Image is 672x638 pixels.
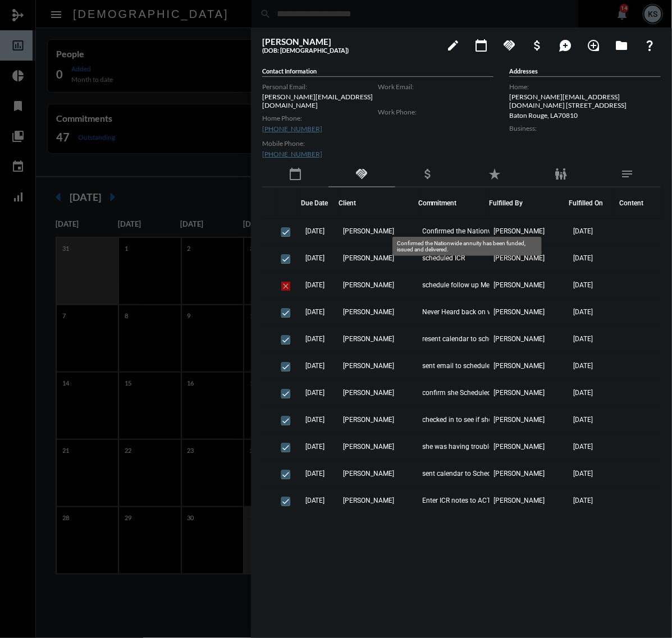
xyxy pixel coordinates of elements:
span: [PERSON_NAME] [494,470,545,478]
span: [DATE] [305,254,325,262]
label: Work Email: [378,82,493,91]
span: Confirmed the Nationwide annuity has been funded, issued and delivered. [423,227,535,235]
p: Baton Rouge , LA 70810 [509,111,661,120]
span: [PERSON_NAME] [494,281,545,289]
span: [PERSON_NAME] [494,443,545,451]
h5: Contact Information [262,67,493,77]
mat-icon: edit [446,39,460,52]
th: Due Date [301,187,339,219]
mat-icon: handshake [355,167,368,181]
span: she was having trouble with the scheduling software. [PERSON_NAME] sent her directions [423,443,535,451]
button: What If? [638,34,661,56]
mat-icon: family_restroom [554,167,568,181]
th: Client [339,187,418,219]
button: Add Commitment [498,34,520,56]
label: Personal Email: [262,82,378,91]
mat-icon: handshake [502,39,516,52]
mat-icon: calendar_today [289,167,302,181]
span: [PERSON_NAME] [343,497,394,504]
h3: [PERSON_NAME] [262,36,436,47]
span: [PERSON_NAME] [343,470,394,478]
a: [PHONE_NUMBER] [262,125,322,133]
span: [PERSON_NAME] [494,335,545,343]
mat-icon: maps_ugc [559,39,572,52]
span: [DATE] [305,443,325,451]
span: [PERSON_NAME] [343,416,394,424]
span: [PERSON_NAME] [343,335,394,343]
span: Enter ICR notes to ACT. Meeting held on [DATE]. [423,497,535,504]
span: [DATE] [305,497,325,504]
span: [PERSON_NAME] [343,281,394,289]
mat-icon: attach_money [531,39,544,52]
span: [PERSON_NAME] [494,308,545,316]
span: sent calendar to Schedule ICR before EOY [423,470,535,478]
button: Add meeting [470,34,492,56]
span: [PERSON_NAME] [343,389,394,397]
span: [DATE] [305,362,325,370]
p: [PERSON_NAME][EMAIL_ADDRESS][DOMAIN_NAME] [STREET_ADDRESS] [509,93,661,109]
span: sent email to schedule follow up meeting. also sent risk questionaire and requested 2021 tax return [423,362,535,370]
span: Never Heard back on voicemail from [DATE] [423,308,535,316]
button: edit person [442,34,464,56]
span: [DATE] [305,389,325,397]
mat-icon: calendar_today [474,39,488,52]
h5: (DOB: [DEMOGRAPHIC_DATA]) [262,47,436,54]
span: resent calendar to schedule follow up meeting.received risk questionaire and requested 2021 tax r... [423,335,535,343]
mat-icon: attach_money [422,167,435,181]
label: Mobile Phone: [262,139,378,148]
div: Confirmed the Nationwide annuity has been funded, issued and delivered. [392,237,542,256]
span: [PERSON_NAME] [343,227,394,235]
label: Work Phone: [378,108,493,116]
span: [PERSON_NAME] [494,362,545,370]
span: [DATE] [573,497,593,504]
th: Fulfilled By [490,187,569,219]
button: Add Introduction [582,34,605,56]
mat-icon: loupe [587,39,600,52]
span: [DATE] [573,362,593,370]
span: [DATE] [573,308,593,316]
span: [PERSON_NAME] [494,227,545,235]
span: [PERSON_NAME] [494,497,545,504]
label: Business: [509,124,661,132]
th: Fulfilled On [569,187,614,219]
mat-icon: notes [621,167,634,181]
span: [DATE] [305,281,325,289]
button: Archives [610,34,633,56]
span: [DATE] [573,443,593,451]
label: Home: [509,82,661,91]
span: [DATE] [305,416,325,424]
button: Add Business [526,34,548,56]
span: [PERSON_NAME] [343,362,394,370]
span: [DATE] [573,416,593,424]
mat-icon: folder [615,39,628,52]
span: [PERSON_NAME] [343,254,394,262]
th: Commitment [418,187,490,219]
label: Home Phone: [262,114,378,122]
span: confirm she Scheduled ICR before EOY [423,389,535,397]
span: [DATE] [305,227,325,235]
mat-icon: question_mark [643,39,656,52]
span: [DATE] [573,335,593,343]
span: checked in to see if she was able to figure out the scheduling software to Schedule ICR before EOY [423,416,535,424]
span: [DATE] [305,335,325,343]
span: [DATE] [305,308,325,316]
span: [PERSON_NAME] [494,416,545,424]
th: Content [614,187,661,219]
span: [DATE] [573,254,593,262]
span: [PERSON_NAME] [343,443,394,451]
h5: Addresses [509,67,661,77]
a: [PHONE_NUMBER] [262,150,322,158]
button: Add Mention [554,34,577,56]
p: [PERSON_NAME][EMAIL_ADDRESS][DOMAIN_NAME] [262,93,378,109]
span: [DATE] [573,470,593,478]
span: schedule follow up Meeting [423,281,505,289]
span: [PERSON_NAME] [494,389,545,397]
span: [DATE] [573,389,593,397]
span: [DATE] [573,227,593,235]
span: [DATE] [573,281,593,289]
span: [PERSON_NAME] [343,308,394,316]
span: [DATE] [305,470,325,478]
mat-icon: star_rate [488,167,501,181]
